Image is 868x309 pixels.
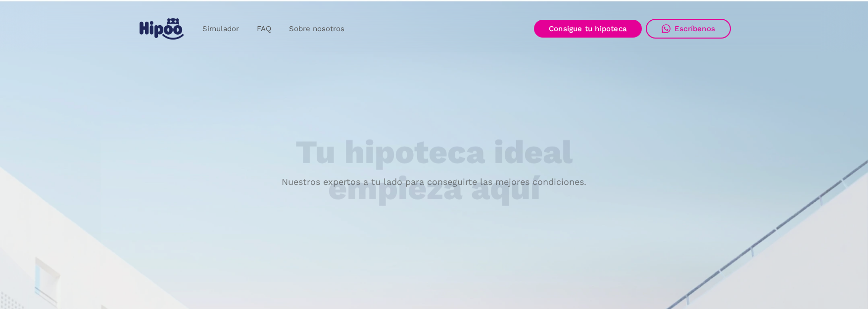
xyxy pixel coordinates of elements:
[248,19,280,39] a: FAQ
[246,134,622,206] h1: Tu hipoteca ideal empieza aquí
[534,20,642,38] a: Consigue tu hipoteca
[137,14,186,44] a: home
[193,19,248,39] a: Simulador
[646,19,731,39] a: Escríbenos
[280,19,353,39] a: Sobre nosotros
[675,24,715,33] div: Escríbenos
